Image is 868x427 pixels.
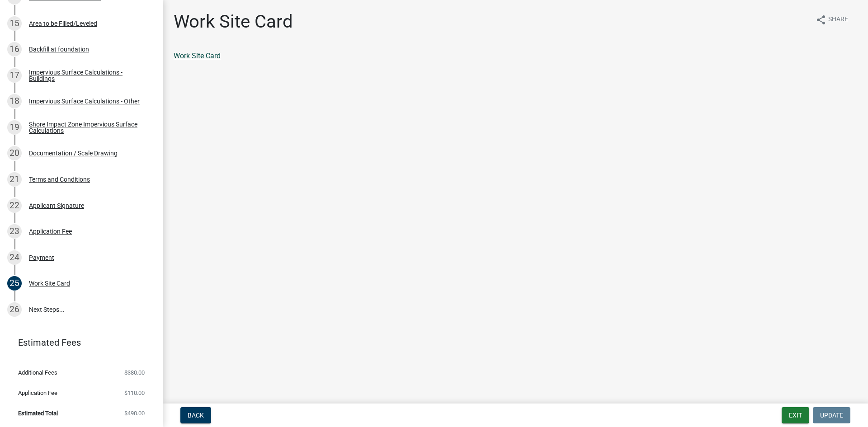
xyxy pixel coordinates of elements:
[29,69,148,82] div: Impervious Surface Calculations - Buildings
[7,302,22,317] div: 26
[174,52,221,60] a: Work Site Card
[820,412,843,419] span: Update
[29,228,72,235] div: Application Fee
[7,224,22,239] div: 23
[180,407,211,423] button: Back
[7,250,22,265] div: 24
[7,68,22,83] div: 17
[18,370,57,375] span: Additional Fees
[808,11,855,28] button: shareShare
[18,390,57,396] span: Application Fee
[7,16,22,31] div: 15
[7,146,22,160] div: 20
[124,410,145,416] span: $490.00
[29,254,54,261] div: Payment
[7,172,22,187] div: 21
[29,121,148,134] div: Shore Impact Zone Impervious Surface Calculations
[7,120,22,135] div: 19
[7,198,22,213] div: 22
[7,333,148,352] a: Estimated Fees
[29,150,118,156] div: Documentation / Scale Drawing
[782,407,809,423] button: Exit
[828,14,848,25] span: Share
[124,390,145,396] span: $110.00
[29,280,70,286] div: Work Site Card
[29,20,97,27] div: Area to be Filled/Leveled
[7,42,22,56] div: 16
[813,407,850,423] button: Update
[29,98,140,104] div: Impervious Surface Calculations - Other
[29,202,84,209] div: Applicant Signature
[816,14,826,25] i: share
[7,94,22,108] div: 18
[7,276,22,291] div: 25
[29,176,90,183] div: Terms and Conditions
[174,11,293,33] h1: Work Site Card
[188,412,204,419] span: Back
[29,46,89,52] div: Backfill at foundation
[124,370,145,375] span: $380.00
[18,410,58,416] span: Estimated Total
